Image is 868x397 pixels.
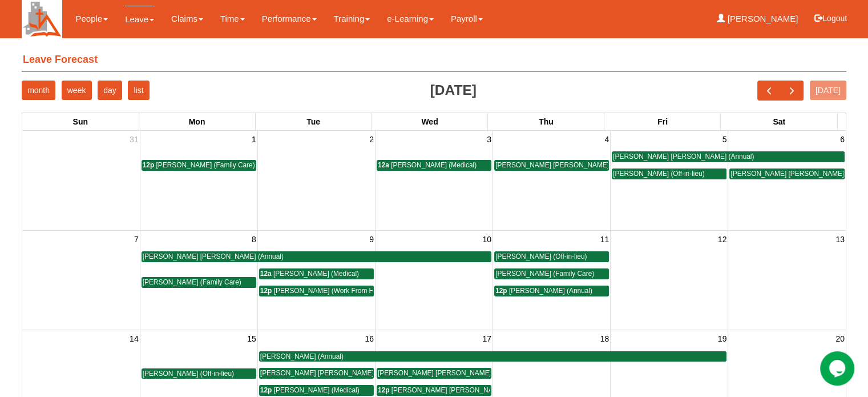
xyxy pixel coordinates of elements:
[260,369,409,377] span: [PERSON_NAME] [PERSON_NAME] (Off-in-lieu)
[481,332,492,346] span: 17
[494,286,609,296] a: 12p [PERSON_NAME] (Annual)
[251,232,257,246] span: 8
[260,270,272,278] span: 12a
[143,370,234,378] span: [PERSON_NAME] (Off-in-lieu)
[274,287,390,295] span: [PERSON_NAME] (Work From Home)
[368,133,375,146] span: 2
[171,6,203,32] a: Claims
[156,161,255,169] span: [PERSON_NAME] (Family Care)
[259,351,727,362] a: [PERSON_NAME] (Annual)
[251,133,257,146] span: 1
[839,133,846,146] span: 6
[378,161,389,169] span: 12a
[378,386,390,394] span: 12p
[721,133,728,146] span: 5
[773,117,785,126] span: Sat
[539,117,554,126] span: Thu
[142,251,491,262] a: [PERSON_NAME] [PERSON_NAME] (Annual)
[495,287,507,295] span: 12p
[220,6,245,32] a: Time
[834,232,846,246] span: 13
[599,232,611,246] span: 11
[494,251,609,262] a: [PERSON_NAME] (Off-in-lieu)
[142,277,256,288] a: [PERSON_NAME] (Family Care)
[260,352,344,360] span: [PERSON_NAME] (Annual)
[259,368,374,379] a: [PERSON_NAME] [PERSON_NAME] (Off-in-lieu)
[495,270,594,278] span: [PERSON_NAME] (Family Care)
[378,369,521,377] span: [PERSON_NAME] [PERSON_NAME] (Medical)
[143,252,284,260] span: [PERSON_NAME] [PERSON_NAME] (Annual)
[717,232,728,246] span: 12
[717,6,798,32] a: [PERSON_NAME]
[481,232,492,246] span: 10
[142,160,256,171] a: 12p [PERSON_NAME] (Family Care)
[387,6,434,32] a: e-Learning
[128,332,140,346] span: 14
[274,386,360,394] span: [PERSON_NAME] (Medical)
[22,49,846,72] h4: Leave Forecast
[75,6,108,32] a: People
[377,368,491,379] a: [PERSON_NAME] [PERSON_NAME] (Medical)
[494,268,609,279] a: [PERSON_NAME] (Family Care)
[368,232,375,246] span: 9
[364,332,375,346] span: 16
[143,278,241,286] span: [PERSON_NAME] (Family Care)
[142,368,256,379] a: [PERSON_NAME] (Off-in-lieu)
[273,270,359,278] span: [PERSON_NAME] (Medical)
[613,170,704,178] span: [PERSON_NAME] (Off-in-lieu)
[495,252,587,260] span: [PERSON_NAME] (Off-in-lieu)
[757,81,781,101] button: prev
[98,81,122,100] button: day
[612,169,726,179] a: [PERSON_NAME] (Off-in-lieu)
[810,81,846,100] button: [DATE]
[780,81,804,101] button: next
[73,117,88,126] span: Sun
[260,386,272,394] span: 12p
[334,6,370,32] a: Training
[486,133,492,146] span: 3
[451,6,483,32] a: Payroll
[377,160,491,171] a: 12a [PERSON_NAME] (Medical)
[494,160,609,171] a: [PERSON_NAME] [PERSON_NAME] (Family Care)
[125,6,154,33] a: Leave
[260,287,272,295] span: 12p
[391,386,532,394] span: [PERSON_NAME] [PERSON_NAME] (Annual)
[259,286,374,296] a: 12p [PERSON_NAME] (Work From Home)
[22,81,55,100] button: month
[834,332,846,346] span: 20
[717,332,728,346] span: 19
[377,385,491,396] a: 12p [PERSON_NAME] [PERSON_NAME] (Annual)
[820,351,857,386] iframe: chat widget
[495,161,652,169] span: [PERSON_NAME] [PERSON_NAME] (Family Care)
[729,169,845,179] a: [PERSON_NAME] [PERSON_NAME] (Annual)
[259,268,374,279] a: 12a [PERSON_NAME] (Medical)
[509,287,592,295] span: [PERSON_NAME] (Annual)
[259,385,374,396] a: 12p [PERSON_NAME] (Medical)
[189,117,205,126] span: Mon
[306,117,320,126] span: Tue
[657,117,668,126] span: Fri
[128,81,149,100] button: list
[613,153,754,161] span: [PERSON_NAME] [PERSON_NAME] (Annual)
[246,332,257,346] span: 15
[599,332,611,346] span: 18
[128,133,140,146] span: 31
[612,151,845,162] a: [PERSON_NAME] [PERSON_NAME] (Annual)
[133,232,140,246] span: 7
[806,5,855,32] button: Logout
[603,133,610,146] span: 4
[391,161,477,169] span: [PERSON_NAME] (Medical)
[62,81,92,100] button: week
[262,6,317,32] a: Performance
[421,117,438,126] span: Wed
[430,83,477,98] h2: [DATE]
[143,161,155,169] span: 12p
